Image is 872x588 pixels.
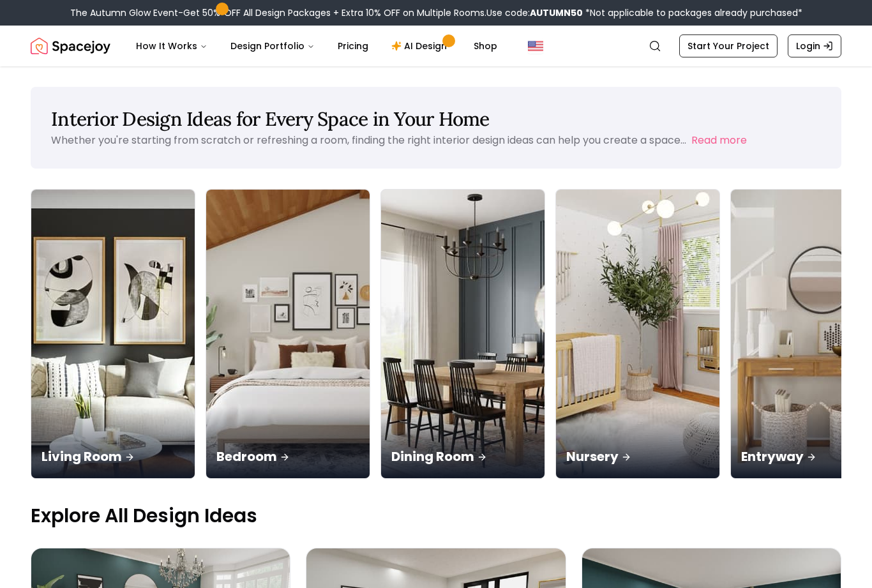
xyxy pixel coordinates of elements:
[463,33,507,59] a: Shop
[31,26,841,66] nav: Global
[381,33,461,59] a: AI Design
[566,448,709,465] p: Nursery
[31,33,110,59] a: Spacejoy
[530,6,583,19] b: AUTUMN50
[555,189,720,479] a: NurseryNursery
[381,190,545,478] img: Dining Room
[70,6,802,19] div: The Autumn Glow Event-Get 50% OFF All Design Packages + Extra 10% OFF on Multiple Rooms.
[486,6,583,19] span: Use code:
[31,190,195,478] img: Living Room
[126,33,218,59] button: How It Works
[31,504,841,527] p: Explore All Design Ideas
[391,448,534,465] p: Dining Room
[556,190,719,478] img: Nursery
[51,133,686,147] p: Whether you're starting from scratch or refreshing a room, finding the right interior design idea...
[31,33,110,59] img: Spacejoy Logo
[380,189,545,479] a: Dining RoomDining Room
[583,6,802,19] span: *Not applicable to packages already purchased*
[51,107,821,130] h1: Interior Design Ideas for Every Space in Your Home
[691,133,747,148] button: Read more
[216,448,359,465] p: Bedroom
[528,38,543,54] img: United States
[788,34,841,57] a: Login
[41,448,184,465] p: Living Room
[679,34,778,57] a: Start Your Project
[206,189,370,479] a: BedroomBedroom
[206,190,370,478] img: Bedroom
[31,189,195,479] a: Living RoomLiving Room
[220,33,325,59] button: Design Portfolio
[126,33,507,59] nav: Main
[327,33,379,59] a: Pricing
